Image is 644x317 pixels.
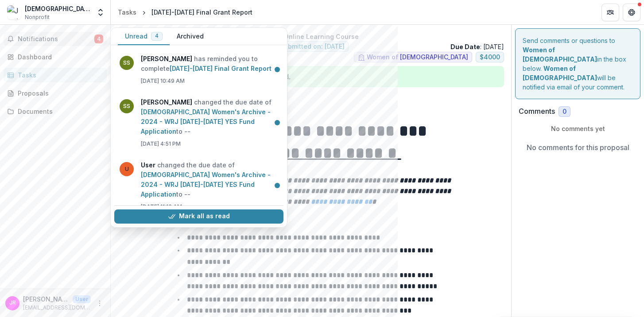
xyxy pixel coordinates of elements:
[450,43,480,50] strong: Due Date
[527,142,629,153] p: No comments for this proposal
[450,42,504,51] p: : [DATE]
[94,298,105,309] button: More
[18,107,100,116] div: Documents
[151,8,252,17] div: [DATE]-[DATE] Final Grant Report
[519,107,555,116] h2: Comments
[4,86,107,101] a: Proposals
[7,5,21,19] img: Jewish Women's Archive
[94,35,103,43] span: 4
[523,65,597,81] strong: Women of [DEMOGRAPHIC_DATA]
[18,35,94,43] span: Notifications
[114,6,256,19] nav: breadcrumb
[523,46,597,63] strong: Women of [DEMOGRAPHIC_DATA]
[25,4,91,13] div: [DEMOGRAPHIC_DATA] Women's Archive
[480,54,500,61] span: $ 4000
[280,43,345,50] span: Submitted on: [DATE]
[4,68,107,82] a: Tasks
[623,4,640,21] button: Get Help
[141,97,278,136] p: changed the due date of to --
[4,50,107,64] a: Dashboard
[18,52,100,62] div: Dashboard
[4,32,107,46] button: Notifications4
[141,171,271,198] a: [DEMOGRAPHIC_DATA] Women's Archive - 2024 - WRJ [DATE]-[DATE] YES Fund Application
[125,91,497,100] p: : from Women of [DEMOGRAPHIC_DATA]
[114,6,140,19] a: Tasks
[170,28,211,45] button: Archived
[563,108,566,116] span: 0
[114,209,283,224] button: Mark all as read
[18,89,100,98] div: Proposals
[94,4,107,21] button: Open entity switcher
[515,28,640,99] div: Send comments or questions to in the box below. will be notified via email of your comment.
[141,108,271,135] a: [DEMOGRAPHIC_DATA] Women's Archive - 2024 - WRJ [DATE]-[DATE] YES Fund Application
[519,124,637,133] p: No comments yet
[25,13,50,21] span: Nonprofit
[118,8,136,17] div: Tasks
[170,65,272,72] a: [DATE]-[DATE] Final Grant Report
[141,160,278,199] p: changed the due date of to --
[118,32,504,41] p: Race, Gender, and [DEMOGRAPHIC_DATA] History: An Online Learning Course
[23,304,91,312] p: [EMAIL_ADDRESS][DOMAIN_NAME]
[18,70,100,80] div: Tasks
[23,294,69,304] p: [PERSON_NAME]
[73,295,91,303] p: User
[367,54,468,61] span: Women of [DEMOGRAPHIC_DATA]
[118,66,504,87] div: Task is completed! No further action needed.
[141,54,278,73] p: has reminded you to complete
[118,28,170,45] button: Unread
[9,300,16,306] div: Judith Rosenbaum
[4,104,107,119] a: Documents
[601,4,619,21] button: Partners
[155,33,159,39] span: 4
